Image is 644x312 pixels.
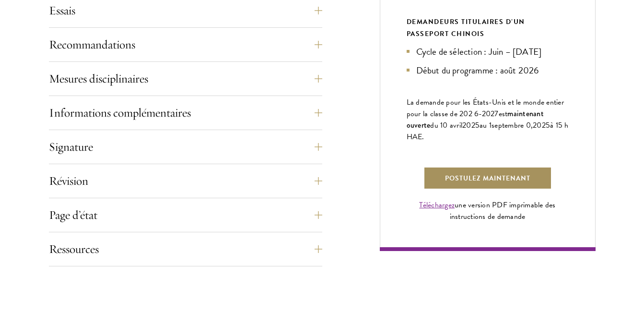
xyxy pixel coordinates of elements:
button: Signature [49,135,322,158]
span: septembre 0 [492,120,531,131]
span: 5 [475,120,480,131]
button: Recommandations [49,33,322,56]
span: à 15 h HAE. [407,120,569,143]
span: maintenant ouverte [407,108,544,131]
span: 202 [533,120,546,131]
span: , [531,120,533,131]
span: 7 [494,108,498,120]
button: Page d’état [49,204,322,227]
span: 6-202 [474,108,494,120]
a: Postulez maintenant [423,167,552,190]
span: 202 [462,120,475,131]
a: Téléchargez [419,199,455,211]
div: DEMANDEURS TITULAIRES D’UN PASSEPORT CHINOIS [407,16,569,40]
div: une version PDF imprimable des instructions de demande [407,199,569,222]
span: du 10 avril [430,120,462,131]
button: Révision [49,169,322,192]
li: Cycle de sélection : Juin – [DATE] [407,45,569,59]
button: Informations complémentaires [49,101,322,124]
button: Mesures disciplinaires [49,67,322,90]
span: 5 [546,120,550,131]
button: Ressources [49,238,322,261]
span: au 1 [480,120,492,131]
span: La demande pour les États-Unis et le monde entier pour la classe de 202 [407,96,564,120]
span: est [407,96,564,120]
li: Début du programme : août 2026 [407,63,569,77]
